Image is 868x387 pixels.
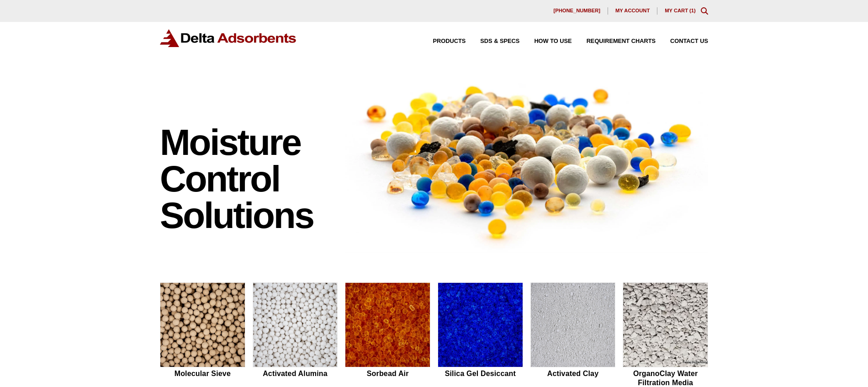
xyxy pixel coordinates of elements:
h2: Molecular Sieve [160,369,245,378]
span: My account [615,8,650,13]
h2: Sorbead Air [345,369,430,378]
span: Products [433,38,466,44]
h2: OrganoClay Water Filtration Media [623,369,708,387]
span: How to Use [534,38,572,44]
span: Contact Us [670,38,708,44]
span: SDS & SPECS [480,38,519,44]
h2: Activated Clay [530,369,616,378]
h2: Activated Alumina [253,369,338,378]
span: 1 [691,8,694,13]
img: Delta Adsorbents [160,29,297,47]
span: Requirement Charts [587,38,656,44]
h2: Silica Gel Desiccant [438,369,523,378]
a: Contact Us [656,38,708,44]
img: Image [345,69,708,253]
a: My account [608,7,657,15]
a: Products [418,38,466,44]
span: [PHONE_NUMBER] [553,8,600,13]
h1: Moisture Control Solutions [160,124,336,234]
a: Requirement Charts [572,38,656,44]
a: How to Use [519,38,572,44]
a: [PHONE_NUMBER] [546,7,608,15]
a: My Cart (1) [665,8,696,13]
div: Toggle Modal Content [701,7,708,15]
a: SDS & SPECS [466,38,519,44]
